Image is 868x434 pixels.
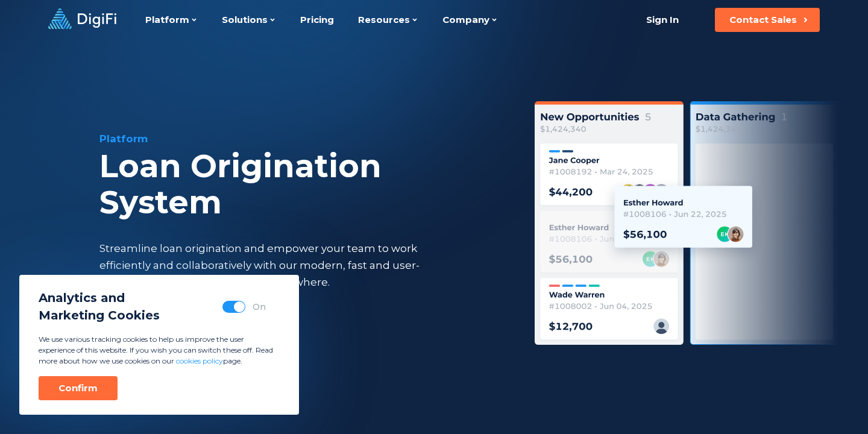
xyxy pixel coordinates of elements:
[39,334,280,366] p: We use various tracking cookies to help us improve the user experience of this website. If you wi...
[253,301,266,313] div: On
[631,8,693,32] a: Sign In
[39,289,160,307] span: Analytics and
[58,382,98,394] div: Confirm
[99,131,505,146] div: Platform
[715,8,820,32] button: Contact Sales
[39,376,118,400] button: Confirm
[729,14,797,26] div: Contact Sales
[39,307,160,324] span: Marketing Cookies
[99,148,505,221] div: Loan Origination System
[176,356,223,365] a: cookies policy
[99,240,442,291] div: Streamline loan origination and empower your team to work efficiently and collaboratively with ou...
